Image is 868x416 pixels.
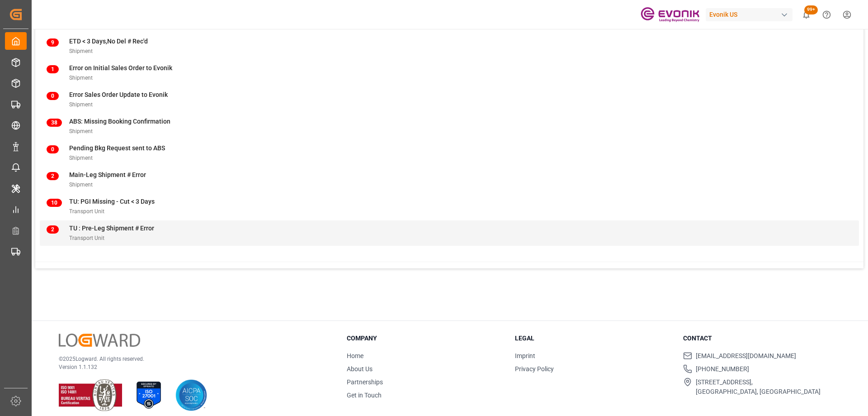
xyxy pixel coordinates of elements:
[515,365,554,373] a: Privacy Policy
[47,225,59,234] span: 2
[69,198,155,205] span: TU: PGI Missing - Cut < 3 Days
[706,6,796,23] button: Evonik US
[347,365,373,373] a: About Us
[175,379,207,411] img: AICPA SOC
[47,37,852,56] a: 9ETD < 3 Days,No Del # Rec'dShipment
[69,38,148,45] span: ETD < 3 Days,No Del # Rec'd
[69,101,93,108] span: Shipment
[641,7,699,23] img: Evonik-brand-mark-Deep-Purple-RGB.jpeg_1700498283.jpeg
[47,145,59,153] span: 0
[347,334,504,343] h3: Company
[515,352,535,359] a: Imprint
[47,170,852,189] a: 2Main-Leg Shipment # ErrorShipment
[69,64,172,72] span: Error on Initial Sales Order to Evonik
[696,351,796,361] span: [EMAIL_ADDRESS][DOMAIN_NAME]
[47,117,852,136] a: 38ABS: Missing Booking ConfirmationShipment
[47,199,62,207] span: 10
[59,334,140,347] img: Logward Logo
[47,92,59,100] span: 0
[47,38,59,47] span: 9
[69,118,170,125] span: ABS: Missing Booking Confirmation
[347,378,383,386] a: Partnerships
[69,235,104,241] span: Transport Unit
[69,144,165,152] span: Pending Bkg Request sent to ABS
[59,363,325,371] p: Version 1.1.132
[347,352,363,359] a: Home
[69,171,146,178] span: Main-Leg Shipment # Error
[59,379,122,411] img: ISO 9001 & ISO 14001 Certification
[69,91,168,98] span: Error Sales Order Update to Evonik
[69,182,93,188] span: Shipment
[69,128,93,134] span: Shipment
[47,224,852,243] a: 2TU : Pre-Leg Shipment # ErrorTransport Unit
[347,392,382,399] a: Get in Touch
[69,225,154,232] span: TU : Pre-Leg Shipment # Error
[59,355,325,363] p: © 2025 Logward. All rights reserved.
[69,48,93,54] span: Shipment
[706,8,793,21] div: Evonik US
[47,197,852,216] a: 10TU: PGI Missing - Cut < 3 DaysTransport Unit
[47,119,62,127] span: 38
[47,143,852,163] a: 0Pending Bkg Request sent to ABSShipment
[696,364,749,374] span: [PHONE_NUMBER]
[515,334,672,343] h3: Legal
[69,208,104,215] span: Transport Unit
[69,155,93,161] span: Shipment
[47,65,59,73] span: 1
[47,172,59,180] span: 2
[696,378,821,397] span: [STREET_ADDRESS], [GEOGRAPHIC_DATA], [GEOGRAPHIC_DATA]
[683,334,840,343] h3: Contact
[796,5,816,25] button: show 100 new notifications
[804,5,818,14] span: 99+
[69,75,93,81] span: Shipment
[133,379,165,411] img: ISO 27001 Certification
[47,90,852,109] a: 0Error Sales Order Update to EvonikShipment
[47,63,852,82] a: 1Error on Initial Sales Order to EvonikShipment
[816,5,837,25] button: Help Center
